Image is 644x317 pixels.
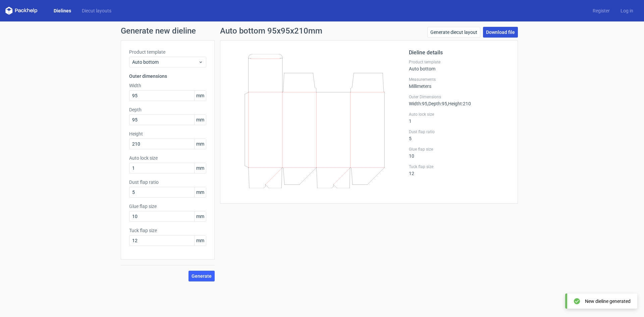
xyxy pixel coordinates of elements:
a: Register [587,7,615,14]
label: Auto lock size [129,155,206,161]
div: 5 [409,129,509,141]
label: Tuck flap size [409,164,509,169]
button: Generate [189,271,215,281]
label: Width [129,82,206,89]
h1: Auto bottom 95x95x210mm [220,27,322,35]
span: , Depth : 95 [427,101,447,106]
h1: Generate new dieline [121,27,523,35]
div: 12 [409,164,509,176]
label: Auto lock size [409,112,509,117]
label: Product template [409,59,509,65]
div: Millimeters [409,77,509,89]
label: Outer Dimensions [409,94,509,100]
label: Measurements [409,77,509,82]
label: Tuck flap size [129,227,206,234]
div: New dieline generated [585,298,631,305]
label: Depth [129,106,206,113]
div: Auto bottom [409,59,509,71]
span: mm [194,211,206,221]
div: 1 [409,112,509,124]
h3: Outer dimensions [129,73,206,80]
span: mm [194,115,206,125]
label: Dust flap ratio [129,179,206,186]
span: , Height : 210 [447,101,471,106]
span: mm [194,187,206,197]
a: Diecut layouts [76,7,117,14]
span: Auto bottom [132,59,198,65]
label: Glue flap size [409,147,509,152]
span: mm [194,139,206,149]
label: Dust flap ratio [409,129,509,135]
span: mm [194,235,206,246]
a: Generate diecut layout [427,27,480,38]
label: Height [129,130,206,137]
span: Generate [192,274,212,278]
div: 10 [409,147,509,159]
label: Product template [129,49,206,55]
span: Width : 95 [409,101,427,106]
a: Log in [615,7,639,14]
span: mm [194,91,206,101]
span: mm [194,163,206,173]
a: Dielines [48,7,76,14]
h2: Dieline details [409,49,509,57]
label: Glue flap size [129,203,206,210]
a: Download file [483,27,518,38]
